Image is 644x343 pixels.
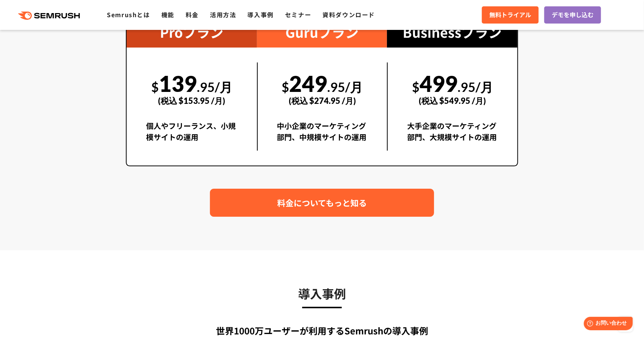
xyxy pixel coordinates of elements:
[544,6,601,24] a: デモを申し込む
[407,120,498,151] div: 大手企業のマーケティング部門、大規模サイトの運用
[126,284,518,303] h3: 導入事例
[151,79,159,95] span: $
[282,79,289,95] span: $
[107,10,150,19] a: Semrushとは
[387,16,517,47] div: Businessプラン
[257,16,387,47] div: Guruプラン
[186,10,199,19] a: 料金
[146,62,238,114] div: 139
[489,10,531,20] span: 無料トライアル
[327,79,363,95] span: .95/月
[277,87,368,114] div: (税込 $274.95 /月)
[210,189,434,217] a: 料金についてもっと知る
[322,10,375,19] a: 資料ダウンロード
[161,10,174,19] a: 機能
[146,87,238,114] div: (税込 $153.95 /月)
[552,10,594,20] span: デモを申し込む
[277,196,367,209] span: 料金についてもっと知る
[285,10,311,19] a: セミナー
[277,120,368,151] div: 中小企業のマーケティング部門、中規模サイトの運用
[197,79,232,95] span: .95/月
[407,87,498,114] div: (税込 $549.95 /月)
[248,10,274,19] a: 導入事例
[146,120,238,151] div: 個人やフリーランス、小規模サイトの運用
[277,62,368,114] div: 249
[458,79,493,95] span: .95/月
[482,6,539,24] a: 無料トライアル
[126,324,518,337] div: 世界1000万ユーザーが利用する Semrushの導入事例
[578,314,636,335] iframe: Help widget launcher
[407,62,498,114] div: 499
[412,79,419,95] span: $
[210,10,236,19] a: 活用方法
